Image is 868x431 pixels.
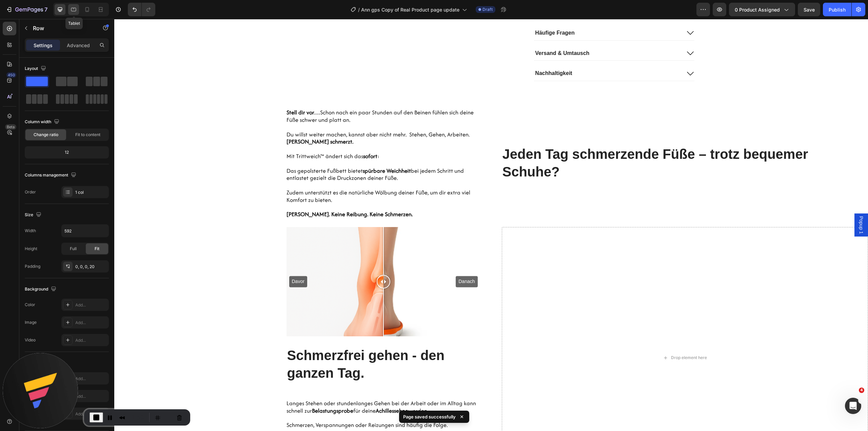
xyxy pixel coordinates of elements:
p: Versand & Umtausch [421,31,475,38]
span: Save [804,7,815,13]
div: Danach [341,257,363,268]
div: Order [25,189,36,195]
div: Image [25,319,37,325]
button: Save [798,3,820,16]
div: Columns management [25,171,78,180]
strong: Achillessehne [261,388,294,396]
div: Add... [75,376,107,382]
strong: Stell dir vor… [172,89,206,97]
button: Publish [823,3,851,16]
p: 7 [44,5,47,14]
div: Size [25,210,43,220]
strong: [PERSON_NAME]. Keine Reibung. Keine Schmerzen. [172,191,298,199]
button: 7 [3,3,51,16]
div: Layout [25,64,47,73]
strong: sofort [249,133,263,141]
span: 0 product assigned [735,6,780,13]
iframe: Design area [114,19,868,431]
strong: Belastungsprobe [198,388,239,396]
div: 0, 0, 0, 20 [75,264,107,270]
span: Langes Stehen oder stundenlanges Gehen bei der Arbeit oder im Alltag kann schnell zur für deine w... [172,380,362,396]
div: Add... [75,302,107,308]
div: Add... [75,320,107,326]
span: / [358,6,360,13]
iframe: Intercom live chat [845,398,861,414]
span: Full [70,246,77,252]
input: Auto [62,225,108,237]
div: 12 [26,148,107,157]
div: Drop element here [557,336,593,341]
span: Change ratio [34,132,58,138]
div: Beta [5,124,16,130]
span: Zudem unterstützt es die natürliche Wölbung deiner Füße, um dir extra viel Komfort zu bieten. [172,169,356,185]
p: Häufige Fragen [421,11,460,18]
div: Width [25,228,36,234]
div: Undo/Redo [128,3,155,16]
p: Row [33,24,91,32]
p: Page saved successfully [403,413,456,420]
p: Settings [34,42,53,49]
button: 0 product assigned [729,3,795,16]
span: Schon nach ein paar Stunden auf den Beinen fühlen sich deine Füße schwer und platt an. [172,89,359,105]
div: Padding [25,263,40,269]
span: Popup 1 [744,197,750,215]
span: Mit Trittweich™ ändert sich das : [172,133,265,141]
div: Video [25,337,36,343]
div: Publish [829,6,846,13]
div: Add... [75,337,107,343]
span: Schmerzen, Verspannungen oder Reizungen sind häufig die Folge. [172,402,333,410]
h2: Jeden Tag schmerzende Füße – trotz bequemer Schuhe? [388,126,754,162]
span: 4 [859,388,864,393]
span: Ann gps Copy of Real Product page update [361,6,459,13]
div: 1 col [75,189,107,195]
div: Color [25,302,35,308]
span: Du willst weiter machen, kannst aber nicht mehr. Stehen, Gehen, Arbeiten. [172,111,355,119]
div: Add... [75,393,107,399]
h2: Schmerzfrei gehen - den ganzen Tag. [172,327,366,363]
div: Column width [25,117,61,127]
span: Fit [95,246,99,252]
strong: spürbare Weichheit [249,148,297,156]
p: Advanced [67,42,90,49]
p: Nachhaltigkeit [421,51,458,58]
div: Background [25,285,58,294]
div: 450 [6,72,16,78]
div: Height [25,246,37,252]
strong: [PERSON_NAME] schmerzt. [172,118,239,127]
span: Fit to content [75,132,100,138]
span: Das gepolsterte Fußbett bietet bei jedem Schritt und entlastet gezielt die Druckzonen deiner Füße. [172,148,350,163]
span: Draft [482,6,493,13]
div: Davor [175,257,193,268]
